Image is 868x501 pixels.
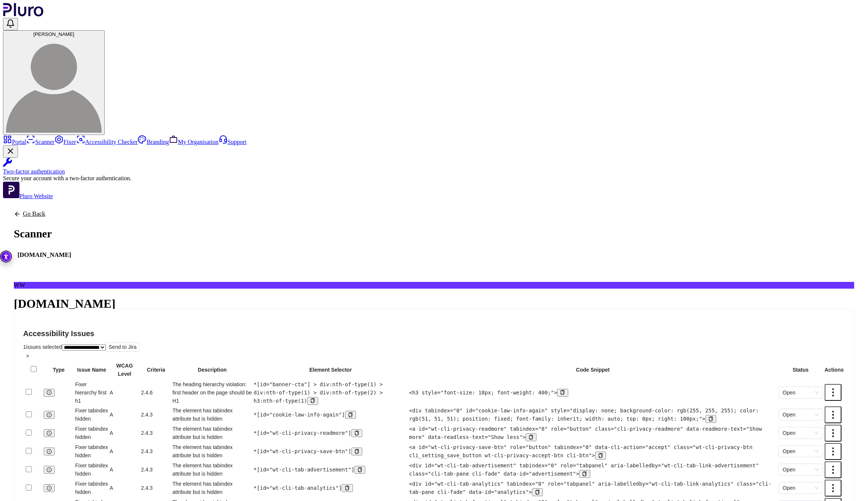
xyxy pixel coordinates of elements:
[47,431,52,436] span: exclamation-circle
[3,30,105,135] button: [PERSON_NAME]Seymour Matt
[23,344,62,350] span: 1 issues selected
[595,452,606,459] button: Copy code to clipboard
[3,193,53,199] a: Open Pluro Website
[219,139,247,145] a: Support
[560,390,565,395] span: copy
[141,485,153,491] span: 2.4.3
[14,210,75,218] a: Back to previous screen
[557,389,568,397] button: Copy code to clipboard
[26,466,32,472] input: Mark this issue for sending to Jira
[44,389,55,397] button: Critical issue
[351,429,362,437] button: Copy selector to clipboard
[47,486,52,491] span: exclamation-circle
[172,480,252,496] div: The element has tabindex attribute but is hidden
[75,361,108,378] th: Issue Name
[253,467,354,473] code: *[id="wt-cli-tab-advertisement"]
[253,381,383,404] code: *[id="banner-cta"] > div:nth-of-type(1) > div:nth-of-type(1) > div:nth-of-type(2) > h3:nth-of-typ...
[141,361,171,378] th: Criteria
[783,387,819,398] span: Open
[109,343,137,351] span: Send to Jira
[345,411,356,419] button: Copy selector to clipboard
[529,435,533,440] span: copy
[582,471,587,476] span: copy
[357,467,362,472] span: copy
[310,398,315,403] span: copy
[825,480,841,497] button: Open menu for more options
[778,482,823,494] div: Change issue status
[409,390,557,396] code: <h3 style="font-size: 18px; font-weight: 400;">
[110,412,113,418] span: A
[409,444,752,458] code: <a id="wt-cli-privacy-save-btn" role="button" tabindex="0" data-cli-action="accept" class="wt-cli...
[26,485,32,491] input: Mark this issue for sending to Jira
[6,37,102,133] img: Seymour Matt
[532,488,543,496] button: Copy code to clipboard
[253,448,351,454] code: *[id="wt-cli-privacy-save-btn"]
[307,397,318,405] button: Copy selector to clipboard
[47,390,52,395] span: exclamation-circle
[3,175,865,182] div: Secure your account with a two-factor authentication.
[141,467,153,473] span: 2.4.3
[526,433,536,441] button: Copy code to clipboard
[825,425,841,442] button: Open menu for more options
[26,352,29,360] span: ×
[778,409,823,421] div: Change issue status
[44,411,55,419] button: Critical issue
[75,480,108,496] div: Fixer tabindex hidden
[3,168,865,175] div: Two-factor authentication
[26,389,32,395] input: Mark this issue for sending to Jira
[76,139,138,145] a: Accessibility Checker
[354,466,365,474] button: Copy selector to clipboard
[110,448,113,454] span: A
[23,328,845,339] h4: Accessibility Issues
[348,412,353,417] span: copy
[825,384,841,401] button: Open menu for more options
[253,430,351,436] code: *[id="wt-cli-privacy-readmore"]
[778,361,824,378] th: Status
[141,412,153,418] span: 2.4.3
[110,467,113,473] span: A
[3,135,865,200] aside: Sidebar menu
[172,361,252,378] th: Description
[409,408,759,422] code: <div tabindex="0" id="cookie-law-info-again" style="display: none; background-color: rgb(255, 255...
[783,464,819,475] span: Open
[14,250,75,261] div: [DOMAIN_NAME]
[409,426,762,440] code: <a id="wt-cli-privacy-readmore" tabindex="0" role="button" class="cli-privacy-readmore" data-read...
[783,446,819,457] span: Open
[253,485,342,491] code: *[id="wt-cli-tab-analytics"]
[14,282,854,289] div: WW
[253,361,408,378] th: Element Selector
[824,361,844,378] th: Actions
[44,484,55,492] button: Critical issue
[783,427,819,439] span: Open
[825,406,841,423] button: Open menu for more options
[778,445,823,457] div: Change issue status
[55,139,76,145] a: Fixer
[75,443,108,459] div: Fixer tabindex hidden
[778,387,823,399] div: Change issue status
[75,425,108,441] div: Fixer tabindex hidden
[31,366,37,372] input: Select all issues
[409,481,771,495] code: <div id="wt-cli-tab-analytics" tabindex="0" role="tabpanel" aria-labelledby="wt-cli-tab-link-anal...
[141,390,153,396] span: 2.4.6
[825,461,841,478] button: Open menu for more options
[783,482,819,494] span: Open
[43,361,74,378] th: Type
[26,448,32,454] input: Mark this issue for sending to Jira
[110,390,113,396] span: A
[409,361,777,378] th: Code Snippet
[23,351,32,360] button: Clear selection
[138,139,169,145] a: Branding
[409,462,759,477] code: <div id="wt-cli-tab-advertisement" tabindex="0" role="tabpanel" aria-labelledby="wt-cli-tab-link-...
[62,344,106,351] select: Change status to...
[535,490,540,495] span: copy
[825,443,841,460] button: Open menu for more options
[141,430,153,436] span: 2.4.3
[110,430,113,436] span: A
[44,448,55,455] button: Critical issue
[26,430,32,436] input: Mark this issue for sending to Jira
[342,484,353,492] button: Copy selector to clipboard
[169,139,219,145] a: My Organisation
[14,297,854,311] h1: [DOMAIN_NAME]
[14,228,75,239] h1: Scanner
[33,31,74,37] span: [PERSON_NAME]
